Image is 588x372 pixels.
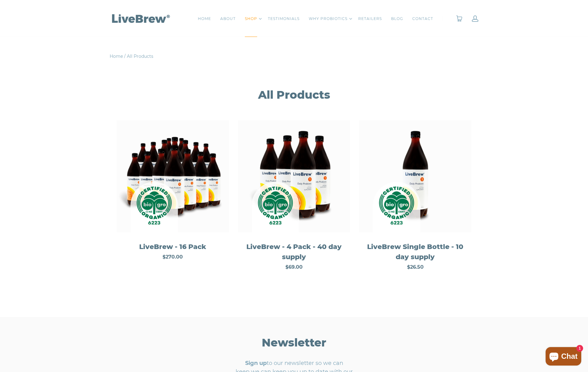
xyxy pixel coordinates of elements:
[127,53,153,59] span: All Products
[163,254,183,260] span: $270.00
[309,16,347,22] a: WHY PROBIOTICS
[364,242,467,262] div: LiveBrew Single Bottle - 10 day supply
[359,120,471,280] a: LiveBrew Single Bottle - 10 day supply LiveBrew Single Bottle - 10 day supply $26.50
[358,16,382,22] a: RETAILERS
[359,120,471,232] img: LiveBrew Single Bottle - 10 day supply
[238,120,350,280] a: LiveBrew - 4 Pack - 40 day supply LiveBrew - 4 Pack - 40 day supply $69.00
[220,16,236,22] a: ABOUT
[391,16,403,22] a: BLOG
[238,120,350,232] img: LiveBrew - 4 Pack - 40 day supply
[117,88,472,102] h1: All Products
[245,360,267,366] strong: Sign up
[243,242,346,262] div: LiveBrew - 4 Pack - 40 day supply
[110,53,123,59] a: Home
[234,335,354,350] h3: Newsletter
[198,16,211,22] a: HOME
[412,16,433,22] a: CONTACT
[110,13,171,24] img: LiveBrew
[245,16,257,22] a: SHOP
[117,120,229,232] img: LiveBrew - 16 Pack
[124,53,126,59] span: /
[407,264,424,270] span: $26.50
[544,347,583,367] inbox-online-store-chat: Shopify online store chat
[268,16,300,22] a: TESTIMONIALS
[121,242,224,252] div: LiveBrew - 16 Pack
[117,120,229,270] a: LiveBrew - 16 Pack LiveBrew - 16 Pack $270.00
[285,264,303,270] span: $69.00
